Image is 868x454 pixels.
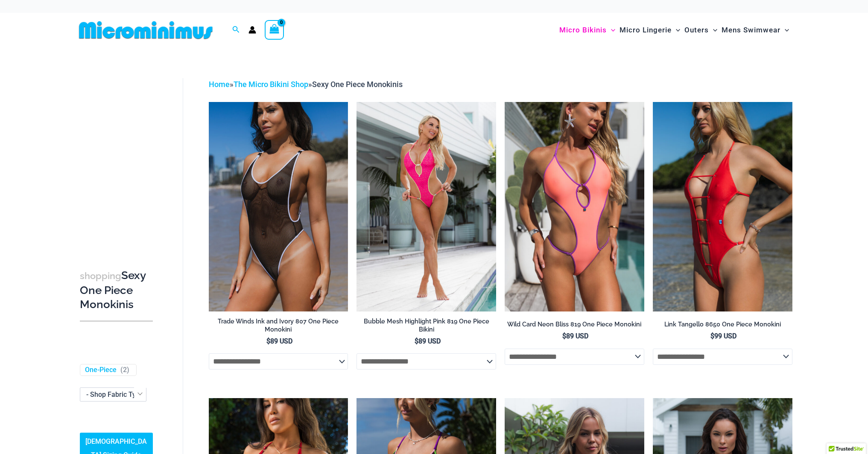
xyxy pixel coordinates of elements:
[209,317,348,337] a: Trade Winds Ink and Ivory 807 One Piece Monokini
[357,317,496,333] h2: Bubble Mesh Highlight Pink 819 One Piece Bikini
[620,19,672,41] span: Micro Lingerie
[80,268,153,312] h3: Sexy One Piece Monokinis
[710,332,736,340] bdi: 99 USD
[357,102,496,311] img: Bubble Mesh Highlight Pink 819 One Piece 01
[80,71,157,242] iframe: TrustedSite Certified
[80,271,121,281] span: shopping
[209,102,348,311] a: Tradewinds Ink and Ivory 807 One Piece 03Tradewinds Ink and Ivory 807 One Piece 04Tradewinds Ink ...
[266,337,270,345] span: $
[505,320,644,329] h2: Wild Card Neon Bliss 819 One Piece Monokini
[562,332,588,340] bdi: 89 USD
[505,102,644,311] img: Wild Card Neon Bliss 819 One Piece 04
[123,366,127,374] span: 2
[562,332,566,340] span: $
[357,317,496,337] a: Bubble Mesh Highlight Pink 819 One Piece Bikini
[617,17,682,43] a: Micro LingerieMenu ToggleMenu Toggle
[682,17,719,43] a: OutersMenu ToggleMenu Toggle
[722,19,780,41] span: Mens Swimwear
[556,16,793,44] nav: Site Navigation
[357,102,496,311] a: Bubble Mesh Highlight Pink 819 One Piece 01Bubble Mesh Highlight Pink 819 One Piece 03Bubble Mesh...
[209,317,348,333] h2: Trade Winds Ink and Ivory 807 One Piece Monokini
[653,320,792,332] a: Link Tangello 8650 One Piece Monokini
[209,80,403,89] span: » »
[415,337,441,345] bdi: 89 USD
[684,19,709,41] span: Outers
[559,19,607,41] span: Micro Bikinis
[607,19,615,41] span: Menu Toggle
[780,19,789,41] span: Menu Toggle
[120,366,129,375] span: ( )
[709,19,717,41] span: Menu Toggle
[653,102,792,311] img: Link Tangello 8650 One Piece Monokini 11
[209,102,348,311] img: Tradewinds Ink and Ivory 807 One Piece 03
[415,337,418,345] span: $
[672,19,680,41] span: Menu Toggle
[505,320,644,332] a: Wild Card Neon Bliss 819 One Piece Monokini
[312,80,403,89] span: Sexy One Piece Monokinis
[505,102,644,311] a: Wild Card Neon Bliss 819 One Piece 04Wild Card Neon Bliss 819 One Piece 05Wild Card Neon Bliss 81...
[234,80,308,89] a: The Micro Bikini Shop
[232,25,240,35] a: Search icon link
[653,102,792,311] a: Link Tangello 8650 One Piece Monokini 11Link Tangello 8650 One Piece Monokini 12Link Tangello 865...
[719,17,791,43] a: Mens SwimwearMenu ToggleMenu Toggle
[85,366,117,375] a: One-Piece
[265,20,284,40] a: View Shopping Cart, empty
[80,388,146,401] span: - Shop Fabric Type
[710,332,714,340] span: $
[209,80,230,89] a: Home
[80,387,146,402] span: - Shop Fabric Type
[653,320,792,329] h2: Link Tangello 8650 One Piece Monokini
[248,26,256,34] a: Account icon link
[86,390,143,399] span: - Shop Fabric Type
[557,17,617,43] a: Micro BikinisMenu ToggleMenu Toggle
[76,20,216,40] img: MM SHOP LOGO FLAT
[266,337,292,345] bdi: 89 USD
